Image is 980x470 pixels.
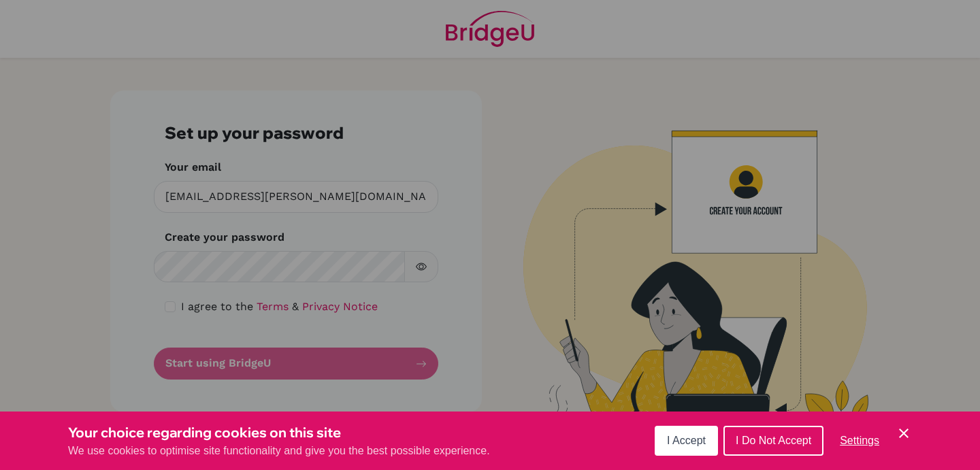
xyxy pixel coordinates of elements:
span: Settings [840,435,879,446]
span: I Do Not Accept [736,435,811,446]
button: I Do Not Accept [723,426,823,456]
h3: Your choice regarding cookies on this site [68,422,490,443]
button: Settings [829,427,890,454]
button: Save and close [896,425,912,441]
span: I Accept [667,435,706,446]
p: We use cookies to optimise site functionality and give you the best possible experience. [68,443,490,459]
button: I Accept [655,426,718,456]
